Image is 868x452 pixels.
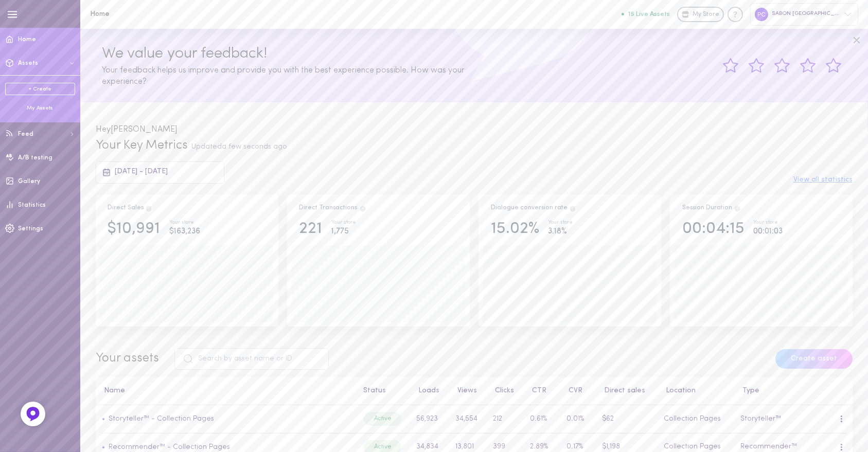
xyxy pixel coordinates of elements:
[449,405,487,433] td: 34,554
[413,387,439,394] button: Loads
[25,406,41,422] img: Feedback Button
[569,205,576,211] span: The percentage of users who interacted with one of Dialogue`s assets and ended up purchasing in t...
[490,387,514,394] button: Clicks
[18,131,33,137] span: Feed
[677,7,724,22] a: My Store
[169,225,200,238] div: $163,236
[96,125,177,134] span: Hey [PERSON_NAME]
[682,204,741,213] div: Session Duration
[410,405,449,433] td: 56,923
[5,104,75,112] div: My Assets
[18,202,46,208] span: Statistics
[331,220,356,226] div: Your store
[105,443,230,451] a: Recommender™ - Collection Pages
[596,405,658,433] td: $62
[364,412,401,425] div: Active
[527,387,546,394] button: CTR
[105,415,214,423] a: Storyteller™ - Collection Pages
[96,352,159,365] span: Your assets
[5,83,75,95] a: + Create
[775,349,853,369] button: Create asset
[753,220,783,226] div: Your store
[693,10,719,20] span: My Store
[108,204,152,213] div: Direct Sales
[734,205,741,211] span: Track how your session duration increase once users engage with your Assets
[145,205,152,211] span: Direct Sales are the result of users clicking on a product and then purchasing the exact same pro...
[664,415,721,423] span: Collection Pages
[358,387,386,394] button: Status
[102,415,105,423] span: •
[18,60,38,66] span: Assets
[331,225,356,238] div: 1,775
[18,37,36,43] span: Home
[359,205,366,211] span: Total transactions from users who clicked on a product through Dialogue assets, and purchased the...
[664,443,721,450] span: Collection Pages
[115,168,168,175] span: [DATE] - [DATE]
[18,226,43,232] span: Settings
[737,387,759,394] button: Type
[18,155,52,161] span: A/B testing
[299,204,366,213] div: Direct Transactions
[740,443,797,450] span: Recommender™
[99,387,125,394] button: Name
[452,387,477,394] button: Views
[169,220,200,226] div: Your store
[599,387,645,394] button: Direct sales
[491,220,539,238] div: 15.02%
[174,348,329,370] input: Search by asset name or ID
[753,225,783,238] div: 00:01:03
[682,220,745,238] div: 00:04:15
[740,415,781,423] span: Storyteller™
[96,139,188,152] span: Your Key Metrics
[191,143,287,151] span: Updated a few seconds ago
[622,11,677,18] a: 15 Live Assets
[102,443,105,451] span: •
[109,415,214,423] a: Storyteller™ - Collection Pages
[102,46,267,62] span: We value your feedback!
[548,225,573,238] div: 3.18%
[548,220,573,226] div: Your store
[18,178,40,185] span: Gallery
[728,7,743,22] div: Knowledge center
[102,66,465,86] span: Your feedback helps us improve and provide you with the best experience possible. How was your ex...
[491,204,576,213] div: Dialogue conversion rate
[524,405,560,433] td: 0.61%
[90,10,260,18] h1: Home
[793,176,853,184] button: View all statistics
[487,405,524,433] td: 212
[622,11,670,17] button: 15 Live Assets
[563,387,582,394] button: CVR
[299,220,323,238] div: 221
[109,443,230,451] a: Recommender™ - Collection Pages
[108,220,160,238] div: $10,991
[750,3,858,25] div: SABON [GEOGRAPHIC_DATA]
[561,405,596,433] td: 0.01%
[661,387,696,394] button: Location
